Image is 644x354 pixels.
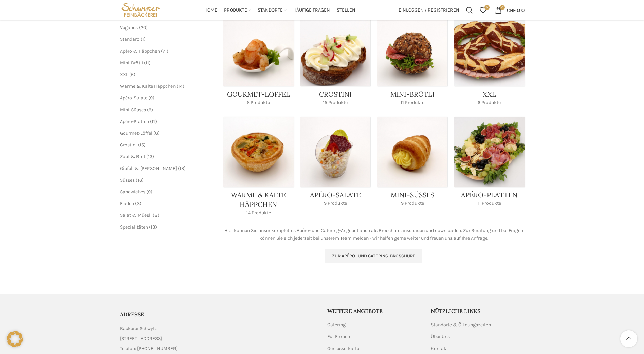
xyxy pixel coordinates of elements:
[484,5,490,10] span: 0
[120,60,143,66] a: Mini-Brötli
[180,165,184,171] span: 13
[142,36,144,42] span: 1
[492,3,528,17] a: 0 CHF0.00
[120,130,152,136] a: Gourmet-Löffel
[120,72,128,77] a: XXL
[377,117,447,211] a: Product category mini-suesses
[204,3,217,17] a: Home
[507,7,525,13] bdi: 0.00
[141,25,146,31] span: 20
[120,25,138,31] a: Veganes
[431,345,449,352] a: Kontakt
[399,8,459,13] span: Einloggen / Registrieren
[476,3,490,17] div: Meine Wunschliste
[120,177,135,183] a: Süsses
[131,72,134,77] span: 6
[120,142,137,148] a: Crostini
[120,311,144,318] span: ADRESSE
[120,154,145,159] a: Zopf & Brot
[120,189,145,195] a: Sandwiches
[120,7,162,13] a: Site logo
[120,224,148,230] a: Spezialitäten
[120,165,177,171] a: Gipfeli & [PERSON_NAME]
[293,7,330,14] span: Häufige Fragen
[151,224,155,230] span: 13
[258,7,283,14] span: Standorte
[431,307,525,315] h5: Nützliche Links
[224,3,251,17] a: Produkte
[327,321,346,328] a: Catering
[120,119,149,124] a: Apéro-Platten
[165,3,395,17] div: Main navigation
[137,177,142,183] span: 16
[120,201,134,206] a: Fladen
[293,3,330,17] a: Häufige Fragen
[454,117,525,211] a: Product category apero-platten
[327,307,421,315] h5: Weitere Angebote
[325,249,422,263] a: Zur Apéro- und Catering-Broschüre
[300,117,371,211] a: Product category apero-salate
[395,3,463,17] a: Einloggen / Registrieren
[163,48,167,54] span: 71
[152,119,155,124] span: 11
[224,7,247,14] span: Produkte
[137,201,140,206] span: 3
[507,7,515,13] span: CHF
[327,333,351,340] a: Für Firmen
[223,16,294,110] a: Product category gourmet-loeffel
[120,107,146,113] a: Mini-Süsses
[476,3,490,17] a: 0
[120,36,140,42] a: Standard
[120,345,317,352] a: List item link
[120,95,147,101] a: Apéro-Salate
[337,7,355,14] span: Stellen
[148,189,151,195] span: 9
[120,325,159,332] span: Bäckerei Schwyter
[120,83,176,89] a: Warme & Kalte Häppchen
[148,154,152,159] span: 13
[140,142,144,148] span: 15
[150,95,153,101] span: 9
[120,212,152,218] a: Salat & Müesli
[223,227,525,242] p: Hier können Sie unser komplettes Apéro- und Catering-Angebot auch als Broschüre anschauen und dow...
[204,7,217,14] span: Home
[178,83,183,89] span: 14
[500,5,505,10] span: 0
[620,330,637,347] a: Scroll to top button
[120,48,160,54] a: Apéro & Häppchen
[258,3,287,17] a: Standorte
[332,253,416,259] span: Zur Apéro- und Catering-Broschüre
[327,345,360,352] a: Geniesserkarte
[154,212,158,218] span: 8
[431,321,492,328] a: Standorte & Öffnungszeiten
[155,130,158,136] span: 6
[463,3,476,17] a: Suchen
[223,117,294,220] a: Product category haeppchen
[146,60,149,66] span: 11
[149,107,151,113] span: 9
[454,16,525,110] a: Product category xxl
[300,16,371,110] a: Product category crostini
[337,3,355,17] a: Stellen
[120,335,162,342] span: [STREET_ADDRESS]
[377,16,447,110] a: Product category mini-broetli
